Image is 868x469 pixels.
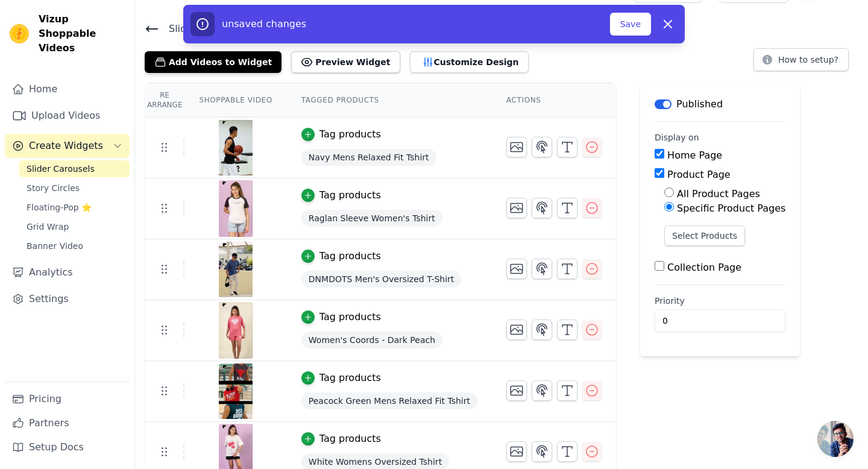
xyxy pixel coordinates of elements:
button: Tag products [301,249,381,263]
a: Slider Carousels [19,160,130,177]
span: Women's Coords - Dark Peach [301,332,442,348]
span: Grid Wrap [27,221,69,233]
span: Create Widgets [29,139,103,153]
span: Slider Carousels [27,163,95,175]
th: Re Arrange [145,83,184,118]
img: vizup-images-ceb5.png [219,241,253,298]
label: Specific Product Pages [677,203,785,214]
span: Banner Video [27,240,83,252]
button: Customize Design [410,51,529,73]
button: Create Widgets [5,134,130,158]
label: Collection Page [667,262,741,273]
button: Change Thumbnail [506,259,527,279]
button: Add Videos to Widget [145,51,281,73]
p: Published [676,97,723,112]
img: vizup-images-f949.png [219,362,253,420]
label: Home Page [667,150,722,161]
button: Change Thumbnail [506,319,527,340]
a: Partners [5,411,130,435]
button: Tag products [301,432,381,446]
div: Tag products [319,127,381,142]
a: Story Circles [19,180,130,197]
a: Grid Wrap [19,218,130,235]
span: unsaved changes [222,18,306,30]
div: Tag products [319,188,381,203]
div: Tag products [319,432,381,446]
a: Upload Videos [5,104,130,128]
a: Settings [5,287,130,311]
img: vizup-images-a31b.png [219,180,253,238]
label: Priority [655,295,785,307]
button: Save [610,13,651,36]
button: Change Thumbnail [506,198,527,218]
label: All Product Pages [677,188,760,200]
button: Tag products [301,371,381,385]
span: Peacock Green Mens Relaxed Fit Tshirt [301,392,477,409]
a: How to setup? [753,57,849,68]
a: Home [5,77,130,101]
div: Open chat [817,421,854,457]
div: Tag products [319,249,381,263]
img: vizup-images-3f00.png [219,119,253,177]
a: Floating-Pop ⭐ [19,199,130,216]
span: Story Circles [27,182,80,194]
th: Actions [492,83,616,118]
div: Tag products [319,310,381,324]
button: Change Thumbnail [506,137,527,157]
button: Change Thumbnail [506,441,527,462]
legend: Display on [655,131,699,143]
span: Navy Mens Relaxed Fit Tshirt [301,149,436,166]
button: Change Thumbnail [506,380,527,401]
a: Banner Video [19,238,130,254]
a: Setup Docs [5,435,130,459]
span: Raglan Sleeve Women's Tshirt [301,210,442,227]
img: vizup-images-29f4.png [219,301,253,359]
span: DNMDOTS Men's Oversized T-Shirt [301,271,462,288]
button: Select Products [664,225,745,246]
button: Tag products [301,188,381,203]
button: Tag products [301,310,381,324]
label: Product Page [667,169,731,180]
div: Tag products [319,371,381,385]
button: Tag products [301,127,381,142]
th: Shoppable Video [184,83,286,118]
button: Preview Widget [291,51,400,73]
a: Pricing [5,387,130,411]
th: Tagged Products [287,83,492,118]
span: Floating-Pop ⭐ [27,201,92,213]
button: How to setup? [753,48,849,71]
a: Analytics [5,260,130,285]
